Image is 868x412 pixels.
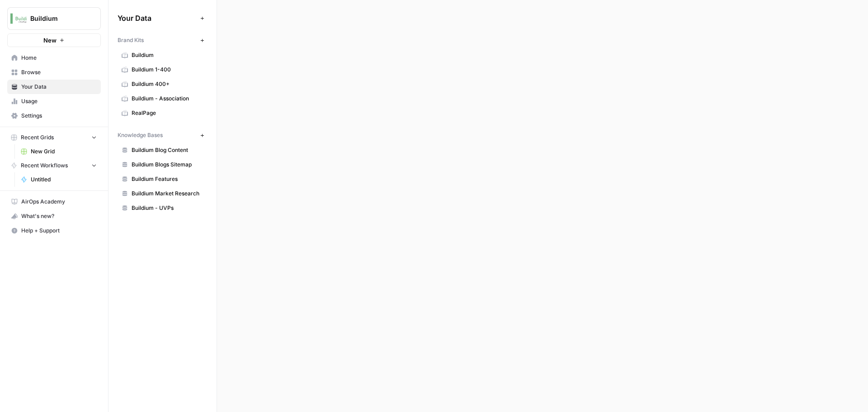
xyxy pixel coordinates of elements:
a: Home [7,51,101,65]
a: Settings [7,109,101,123]
span: New Grid [31,147,97,156]
a: Buildium Blog Content [118,143,208,157]
span: Usage [21,97,97,105]
button: What's new? [7,209,101,223]
a: New Grid [17,144,101,159]
button: Help + Support [7,223,101,238]
a: Browse [7,65,101,80]
span: Recent Workflows [21,161,68,170]
a: Untitled [17,172,101,187]
button: Recent Workflows [7,159,101,172]
a: Buildium Market Research [118,186,208,201]
span: Buildium Features [132,175,203,183]
button: Workspace: Buildium [7,7,101,30]
a: Buildium Blogs Sitemap [118,157,208,172]
span: Your Data [21,83,97,91]
a: RealPage [118,106,208,120]
div: What's new? [8,209,100,223]
span: Untitled [31,175,97,184]
span: Home [21,54,97,62]
a: Buildium 1-400 [118,62,208,77]
span: Buildium Market Research [132,189,203,198]
a: Your Data [7,80,101,94]
span: Help + Support [21,227,97,235]
span: Buildium Blogs Sitemap [132,161,203,169]
span: Buildium 1-400 [132,66,203,74]
a: Buildium - UVPs [118,201,208,215]
span: Buildium Blog Content [132,146,203,154]
img: Buildium Logo [10,10,27,27]
span: Brand Kits [118,36,144,44]
span: AirOps Academy [21,198,97,206]
span: New [43,36,57,45]
span: Buildium 400+ [132,80,203,88]
a: Buildium Features [118,172,208,186]
span: Buildium [30,14,85,23]
span: Your Data [118,13,197,24]
span: Knowledge Bases [118,131,163,139]
a: AirOps Academy [7,194,101,209]
span: Buildium - UVPs [132,204,203,212]
span: Buildium - Association [132,95,203,103]
a: Usage [7,94,101,109]
span: Buildium [132,51,203,59]
span: Browse [21,68,97,76]
button: Recent Grids [7,131,101,144]
a: Buildium - Association [118,91,208,106]
a: Buildium 400+ [118,77,208,91]
span: RealPage [132,109,203,117]
span: Recent Grids [21,133,54,142]
button: New [7,33,101,47]
span: Settings [21,112,97,120]
a: Buildium [118,48,208,62]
